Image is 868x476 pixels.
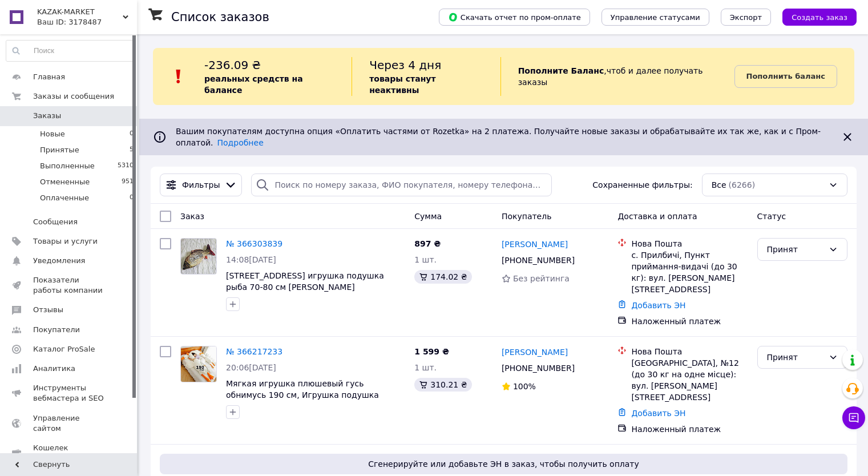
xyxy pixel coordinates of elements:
[767,243,824,256] div: Принят
[170,68,187,85] img: :exclamation:
[33,275,106,296] span: Показатели работы компании
[414,363,437,372] span: 1 шт.
[631,346,748,357] div: Нова Пошта
[33,383,106,404] span: Инструменты вебмастера и SEO
[414,255,437,264] span: 1 шт.
[414,212,442,221] span: Сумма
[611,13,700,22] span: Управление статусами
[164,458,843,470] span: Сгенерируйте или добавьте ЭН в заказ, чтобы получить оплату
[40,145,79,155] span: Принятые
[33,443,106,463] span: Кошелек компании
[33,217,78,227] span: Сообщения
[631,238,748,249] div: Нова Пошта
[181,346,216,381] img: Фото товару
[130,145,134,155] span: 5
[513,382,536,391] span: 100%
[182,179,220,191] span: Фильтры
[369,74,435,95] b: товары станут неактивны
[499,360,577,376] div: [PHONE_NUMBER]
[226,239,282,248] a: № 366303839
[33,91,114,102] span: Заказы и сообщения
[130,193,134,203] span: 0
[734,65,837,88] a: Пополнить баланс
[226,379,379,411] a: Мягкая игрушка плюшевый гусь обнимусь 190 см, Игрушка подушка большой гусь антистресс
[782,9,857,26] button: Создать заказ
[631,409,685,418] a: Добавить ЭН
[33,111,61,121] span: Заказы
[6,41,134,61] input: Поиск
[37,17,137,27] div: Ваш ID: 3178487
[40,161,95,171] span: Выполненные
[226,347,282,356] a: № 366217233
[631,249,748,295] div: с. Прилбичі, Пункт приймання-видачі (до 30 кг): вул. [PERSON_NAME][STREET_ADDRESS]
[721,9,771,26] button: Экспорт
[33,305,63,315] span: Отзывы
[631,357,748,403] div: [GEOGRAPHIC_DATA], №12 (до 30 кг на одне місце): вул. [PERSON_NAME][STREET_ADDRESS]
[217,138,264,147] a: Подробнее
[513,274,570,283] span: Без рейтинга
[181,239,216,274] img: Фото товару
[180,238,217,275] a: Фото товару
[33,256,85,266] span: Уведомления
[226,363,276,372] span: 20:06[DATE]
[729,180,756,189] span: (6266)
[842,406,865,429] button: Чат с покупателем
[502,346,568,358] a: [PERSON_NAME]
[226,255,276,264] span: 14:08[DATE]
[40,193,89,203] span: Оплаченные
[118,161,134,171] span: 5310
[414,378,471,392] div: 310.21 ₴
[746,72,825,80] b: Пополнить баланс
[33,72,65,82] span: Главная
[771,12,857,21] a: Создать заказ
[730,13,762,22] span: Экспорт
[204,74,303,95] b: реальных средств на балансе
[180,212,204,221] span: Заказ
[439,9,590,26] button: Скачать отчет по пром-оплате
[33,364,75,374] span: Аналитика
[122,177,134,187] span: 951
[502,239,568,250] a: [PERSON_NAME]
[592,179,692,191] span: Сохраненные фильтры:
[631,316,748,327] div: Наложенный платеж
[204,58,261,72] span: -236.09 ₴
[631,423,748,435] div: Наложенный платеж
[414,239,441,248] span: 897 ₴
[33,325,80,335] span: Покупатели
[518,66,604,75] b: Пополните Баланс
[631,301,685,310] a: Добавить ЭН
[33,413,106,434] span: Управление сайтом
[757,212,786,221] span: Статус
[414,347,449,356] span: 1 599 ₴
[502,212,552,221] span: Покупатель
[33,236,98,247] span: Товары и услуги
[448,12,581,22] span: Скачать отчет по пром-оплате
[617,212,697,221] span: Доставка и оплата
[226,271,384,292] a: [STREET_ADDRESS] игрушка подушка рыба 70-80 см [PERSON_NAME]
[369,58,441,72] span: Через 4 дня
[33,344,95,354] span: Каталог ProSale
[37,7,123,17] span: KAZAK-MARKET
[251,174,552,196] input: Поиск по номеру заказа, ФИО покупателя, номеру телефона, Email, номеру накладной
[414,270,471,284] div: 174.02 ₴
[601,9,709,26] button: Управление статусами
[176,127,821,147] span: Вашим покупателям доступна опция «Оплатить частями от Rozetka» на 2 платежа. Получайте новые зака...
[40,129,65,139] span: Новые
[792,13,847,22] span: Создать заказ
[500,57,734,96] div: , чтоб и далее получать заказы
[130,129,134,139] span: 0
[171,10,269,24] h1: Список заказов
[180,346,217,382] a: Фото товару
[712,179,726,191] span: Все
[499,252,577,268] div: [PHONE_NUMBER]
[767,351,824,364] div: Принят
[40,177,90,187] span: Отмененные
